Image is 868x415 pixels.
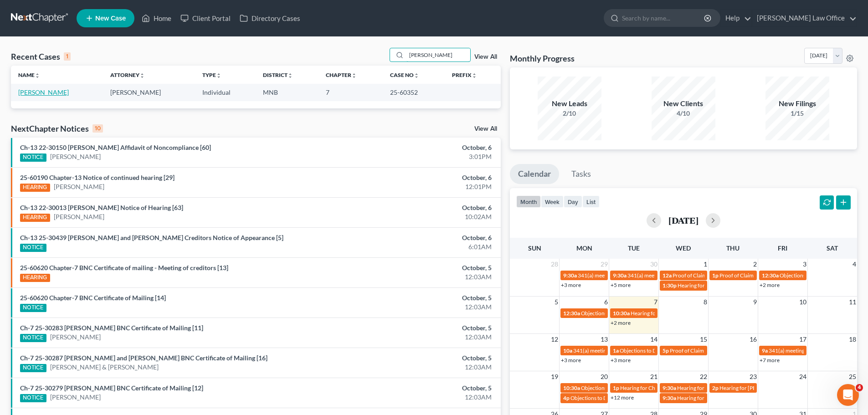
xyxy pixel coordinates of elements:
a: 25-60190 Chapter-13 Notice of continued hearing [29] [20,174,175,181]
div: 12:03AM [340,272,492,282]
div: 3:01PM [340,152,492,161]
div: HEARING [20,214,50,222]
span: Objections to Discharge Due (PFMC-7) for [PERSON_NAME] [581,310,725,317]
span: 29 [600,259,609,270]
a: Nameunfold_more [18,72,40,78]
button: week [541,195,564,208]
span: 1a [613,347,619,354]
a: [PERSON_NAME] [18,88,69,96]
a: Ch-13 22-30013 [PERSON_NAME] Notice of Hearing [63] [20,204,183,211]
span: Mon [576,244,592,252]
span: Proof of Claim Deadline - Standard for [PERSON_NAME] [719,272,853,279]
a: [PERSON_NAME] Law Office [752,10,857,26]
div: October, 5 [340,323,492,333]
a: Home [137,10,176,26]
span: 16 [749,334,758,345]
span: 9 [752,297,758,307]
a: [PERSON_NAME] [54,212,104,221]
h3: Monthly Progress [510,53,575,64]
span: 9:30a [613,272,627,279]
span: 12:30a [762,272,779,279]
span: 1p [712,272,719,279]
div: October, 6 [340,173,492,182]
div: 10 [92,124,103,133]
a: Prefixunfold_more [452,72,477,78]
div: NOTICE [20,304,46,312]
span: 20 [600,371,609,382]
div: NOTICE [20,154,46,162]
i: unfold_more [414,73,419,78]
span: 15 [699,334,708,345]
iframe: Intercom live chat [837,384,859,406]
span: 9a [762,347,768,354]
div: 1 [64,52,71,61]
div: October, 5 [340,293,492,302]
span: Hearing for [PERSON_NAME] [631,310,702,317]
div: October, 6 [340,203,492,212]
span: 10a [563,347,572,354]
span: 13 [600,334,609,345]
a: +2 more [611,319,631,326]
span: 7 [653,297,658,307]
i: unfold_more [216,73,221,78]
span: 3 [802,259,807,270]
a: Tasks [563,164,599,184]
span: 6 [603,297,609,307]
a: Directory Cases [235,10,305,26]
td: MNB [256,84,318,101]
span: Wed [676,244,691,252]
div: NOTICE [20,394,46,402]
span: 2p [712,384,719,391]
span: 18 [848,334,857,345]
span: New Case [95,15,126,22]
div: NOTICE [20,244,46,252]
a: +12 more [611,394,634,401]
span: 19 [550,371,559,382]
i: unfold_more [472,73,477,78]
span: 1p [613,384,619,391]
button: day [564,195,582,208]
div: 12:01PM [340,182,492,191]
span: 21 [649,371,658,382]
span: 4 [852,259,857,270]
span: 4p [563,395,570,401]
span: 4 [856,384,863,391]
a: Ch-13 25-30439 [PERSON_NAME] and [PERSON_NAME] Creditors Notice of Appearance [5] [20,234,283,241]
a: [PERSON_NAME] & [PERSON_NAME] [50,363,159,372]
div: HEARING [20,184,50,192]
span: 341(a) meeting for [PERSON_NAME] & [PERSON_NAME] [627,272,764,279]
span: 17 [798,334,807,345]
span: 341(a) meeting for [PERSON_NAME] & [PERSON_NAME] [578,272,714,279]
a: [PERSON_NAME] [50,152,101,161]
span: 25 [848,371,857,382]
a: +3 more [611,357,631,364]
span: 14 [649,334,658,345]
span: 8 [703,297,708,307]
div: October, 5 [340,384,492,393]
span: 28 [550,259,559,270]
div: New Leads [538,98,601,109]
span: Tue [628,244,640,252]
a: Typeunfold_more [202,72,221,78]
td: [PERSON_NAME] [103,84,195,101]
a: View All [474,126,497,132]
a: +5 more [611,282,631,288]
a: View All [474,54,497,60]
div: HEARING [20,274,50,282]
div: NOTICE [20,364,46,372]
a: [PERSON_NAME] [50,393,101,402]
a: +2 more [760,282,780,288]
div: NextChapter Notices [11,123,103,134]
span: 1:30p [663,282,677,289]
div: October, 5 [340,263,492,272]
span: 24 [798,371,807,382]
span: 30 [649,259,658,270]
i: unfold_more [351,73,357,78]
div: 10:02AM [340,212,492,221]
h2: [DATE] [668,215,699,225]
span: 2 [752,259,758,270]
div: 1/15 [765,109,829,118]
div: October, 5 [340,354,492,363]
i: unfold_more [35,73,40,78]
td: 7 [318,84,383,101]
